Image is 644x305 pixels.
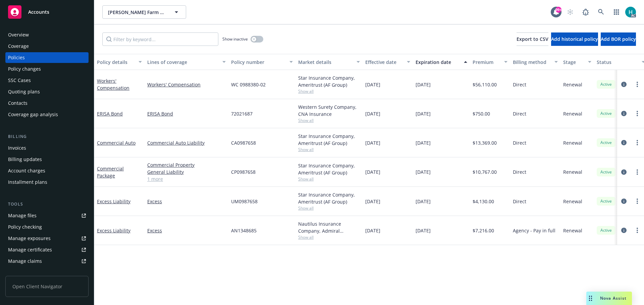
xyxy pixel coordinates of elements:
a: Switch app [610,5,623,19]
button: Lines of coverage [145,54,228,70]
span: Show all [298,147,360,152]
a: Account charges [5,165,89,176]
a: more [633,80,641,88]
span: $7,216.00 [473,227,494,234]
span: WC 0988380-02 [231,81,266,88]
a: Workers' Compensation [97,78,129,91]
button: Policy details [94,54,145,70]
div: Coverage gap analysis [8,109,58,120]
div: 99+ [555,7,561,13]
a: Commercial Package [97,165,124,179]
span: [DATE] [365,110,380,117]
div: Premium [473,59,500,66]
span: Export to CSV [517,36,548,42]
a: ERISA Bond [147,110,226,117]
span: Show all [298,176,360,182]
div: Effective date [365,59,403,66]
div: Policies [8,52,25,63]
button: Export to CSV [517,32,548,46]
div: Nautilus Insurance Company, Admiral Insurance Group ([PERSON_NAME] Corporation), XPT Specialty [298,220,360,234]
div: Policy changes [8,64,41,74]
span: Show all [298,234,360,240]
button: Premium [470,54,510,70]
div: Stage [563,59,584,66]
a: Installment plans [5,177,89,187]
img: photo [625,7,636,17]
div: Market details [298,59,353,66]
span: [DATE] [416,198,431,205]
span: Direct [513,81,526,88]
a: General Liability [147,168,226,175]
span: Renewal [563,139,582,146]
span: Renewal [563,168,582,175]
div: Star Insurance Company, Ameritrust (AF Group) [298,162,360,176]
span: Show inactive [222,36,248,42]
button: Add BOR policy [601,32,636,46]
a: SSC Cases [5,75,89,86]
a: ERISA Bond [97,110,123,117]
a: Policies [5,52,89,63]
a: Quoting plans [5,86,89,97]
a: circleInformation [620,109,628,118]
div: Star Insurance Company, Ameritrust (AF Group) [298,74,360,88]
button: [PERSON_NAME] Farm Labor Inc. [102,5,186,19]
button: Market details [296,54,363,70]
span: Active [599,140,613,146]
button: Policy number [228,54,296,70]
a: Search [594,5,608,19]
a: more [633,226,641,234]
a: more [633,139,641,147]
span: $750.00 [473,110,490,117]
span: Accounts [28,9,49,15]
span: [DATE] [365,198,380,205]
span: [DATE] [416,81,431,88]
a: circleInformation [620,197,628,205]
a: more [633,168,641,176]
a: circleInformation [620,226,628,234]
div: Manage exposures [8,233,51,244]
a: Commercial Auto [97,140,136,146]
a: Commercial Property [147,161,226,168]
div: Western Surety Company, CNA Insurance [298,103,360,118]
a: Coverage gap analysis [5,109,89,120]
div: Manage certificates [8,244,52,255]
span: Renewal [563,110,582,117]
button: Billing method [510,54,560,70]
div: Manage BORs [8,267,40,278]
a: Manage BORs [5,267,89,278]
a: Manage exposures [5,233,89,244]
div: Manage files [8,210,37,221]
div: Tools [5,201,89,208]
button: Add historical policy [551,32,598,46]
a: Manage certificates [5,244,89,255]
span: $56,110.00 [473,81,497,88]
a: more [633,197,641,205]
span: Renewal [563,81,582,88]
button: Nova Assist [586,292,632,305]
span: Nova Assist [600,295,627,301]
a: circleInformation [620,80,628,88]
span: [PERSON_NAME] Farm Labor Inc. [108,9,166,16]
a: Excess [147,198,226,205]
div: Invoices [8,143,26,153]
div: Coverage [8,41,29,52]
a: circleInformation [620,139,628,147]
span: CP0987658 [231,168,256,175]
span: [DATE] [416,227,431,234]
span: [DATE] [365,139,380,146]
span: $10,767.00 [473,168,497,175]
a: Contacts [5,98,89,108]
span: Direct [513,110,526,117]
div: Star Insurance Company, Ameritrust (AF Group) [298,133,360,147]
div: Status [597,59,638,66]
div: Overview [8,29,29,40]
span: Active [599,227,613,233]
span: AN1348685 [231,227,257,234]
div: Quoting plans [8,86,40,97]
div: Drag to move [586,292,595,305]
span: Show all [298,205,360,211]
a: Manage files [5,210,89,221]
a: Start snowing [563,5,577,19]
span: Renewal [563,198,582,205]
span: Active [599,81,613,87]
